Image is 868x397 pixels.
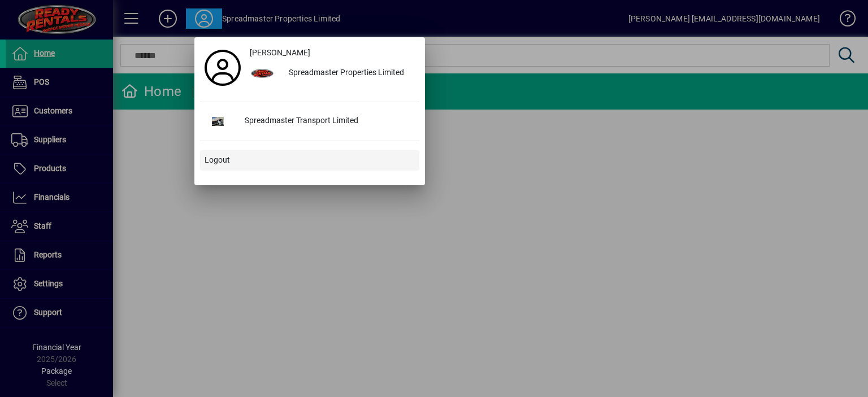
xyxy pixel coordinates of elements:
[200,150,419,171] button: Logout
[200,58,245,78] a: Profile
[280,63,419,84] div: Spreadmaster Properties Limited
[236,111,419,132] div: Spreadmaster Transport Limited
[250,47,310,59] span: [PERSON_NAME]
[245,43,419,63] a: [PERSON_NAME]
[205,154,230,166] span: Logout
[245,63,419,84] button: Spreadmaster Properties Limited
[200,111,419,132] button: Spreadmaster Transport Limited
